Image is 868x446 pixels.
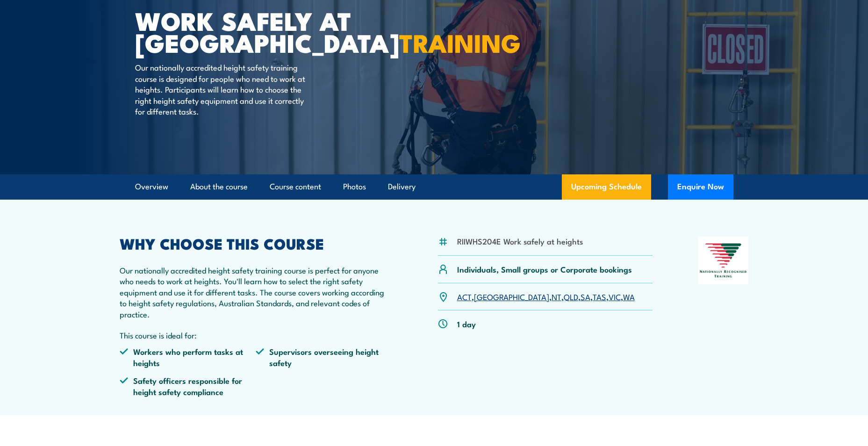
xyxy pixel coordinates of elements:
[135,174,168,199] a: Overview
[457,318,476,329] p: 1 day
[135,62,306,116] p: Our nationally accredited height safety training course is designed for people who need to work a...
[388,174,416,199] a: Delivery
[120,346,256,368] li: Workers who perform tasks at heights
[593,291,606,302] a: TAS
[256,346,392,368] li: Supervisors overseeing height safety
[343,174,366,199] a: Photos
[552,291,561,302] a: NT
[120,375,256,397] li: Safety officers responsible for height safety compliance
[120,265,393,319] p: Our nationally accredited height safety training course is perfect for anyone who needs to work a...
[609,291,621,302] a: VIC
[190,174,248,199] a: About the course
[457,291,472,302] a: ACT
[135,9,366,53] h1: Work Safely at [GEOGRAPHIC_DATA]
[457,291,635,302] p: , , , , , , ,
[562,174,651,200] a: Upcoming Schedule
[399,22,521,61] strong: TRAINING
[698,237,749,284] img: Nationally Recognised Training logo.
[623,291,635,302] a: WA
[457,236,583,246] li: RIIWHS204E Work safely at heights
[474,291,549,302] a: [GEOGRAPHIC_DATA]
[270,174,321,199] a: Course content
[668,174,733,200] button: Enquire Now
[564,291,578,302] a: QLD
[120,237,393,250] h2: WHY CHOOSE THIS COURSE
[457,264,632,274] p: Individuals, Small groups or Corporate bookings
[581,291,590,302] a: SA
[120,330,393,340] p: This course is ideal for:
